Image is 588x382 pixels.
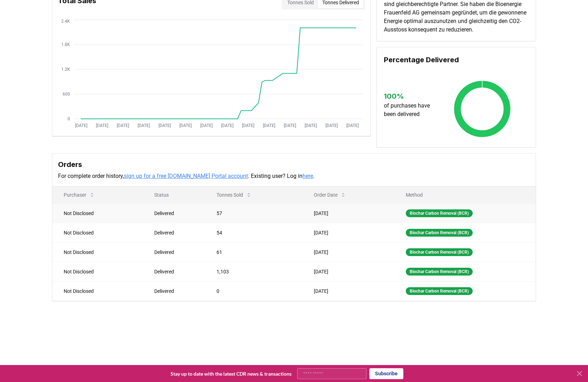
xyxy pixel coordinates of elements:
td: Not Disclosed [52,242,143,262]
tspan: [DATE] [138,123,150,128]
tspan: 600 [63,92,70,97]
div: Delivered [154,268,200,275]
p: Method [400,191,530,198]
tspan: [DATE] [96,123,108,128]
td: Not Disclosed [52,203,143,223]
p: of purchases have been delivered [384,102,437,118]
td: [DATE] [302,242,395,262]
tspan: 1.8K [61,42,70,47]
button: Purchaser [58,188,100,202]
tspan: [DATE] [346,123,359,128]
tspan: 1.2K [61,67,70,72]
tspan: [DATE] [325,123,338,128]
a: sign up for a free [DOMAIN_NAME] Portal account [124,173,248,179]
td: [DATE] [302,223,395,242]
tspan: [DATE] [305,123,317,128]
a: here [302,173,313,179]
tspan: [DATE] [263,123,275,128]
tspan: [DATE] [179,123,192,128]
td: 54 [205,223,302,242]
button: Tonnes Sold [211,188,257,202]
button: Order Date [308,188,352,202]
td: 0 [205,281,302,301]
div: Biochar Carbon Removal (BCR) [406,268,473,276]
div: Delivered [154,210,200,217]
td: Not Disclosed [52,262,143,281]
h3: Orders [58,159,530,170]
tspan: [DATE] [284,123,296,128]
tspan: [DATE] [221,123,234,128]
tspan: [DATE] [158,123,171,128]
div: Biochar Carbon Removal (BCR) [406,209,473,217]
td: [DATE] [302,203,395,223]
div: Biochar Carbon Removal (BCR) [406,229,473,237]
p: For complete order history, . Existing user? Log in . [58,172,530,180]
td: [DATE] [302,281,395,301]
div: Delivered [154,229,200,236]
td: Not Disclosed [52,223,143,242]
p: Status [149,191,200,198]
div: Biochar Carbon Removal (BCR) [406,287,473,295]
tspan: [DATE] [200,123,213,128]
div: Delivered [154,249,200,256]
td: 57 [205,203,302,223]
tspan: [DATE] [117,123,129,128]
td: 61 [205,242,302,262]
tspan: [DATE] [242,123,254,128]
tspan: 0 [68,116,70,121]
td: 1,103 [205,262,302,281]
tspan: 2.4K [61,19,70,24]
tspan: [DATE] [75,123,87,128]
h3: Percentage Delivered [384,54,529,65]
td: Not Disclosed [52,281,143,301]
div: Delivered [154,288,200,295]
td: [DATE] [302,262,395,281]
h3: 100 % [384,91,437,102]
div: Biochar Carbon Removal (BCR) [406,248,473,256]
